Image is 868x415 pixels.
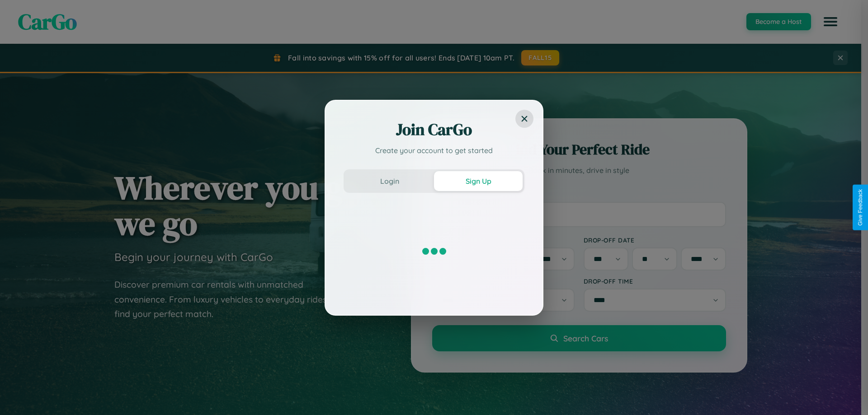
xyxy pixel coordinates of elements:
p: Create your account to get started [344,145,524,156]
div: Give Feedback [857,189,863,226]
h2: Join CarGo [344,119,524,140]
button: Login [345,171,434,191]
iframe: Intercom live chat [9,384,31,406]
button: Sign Up [434,171,523,191]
